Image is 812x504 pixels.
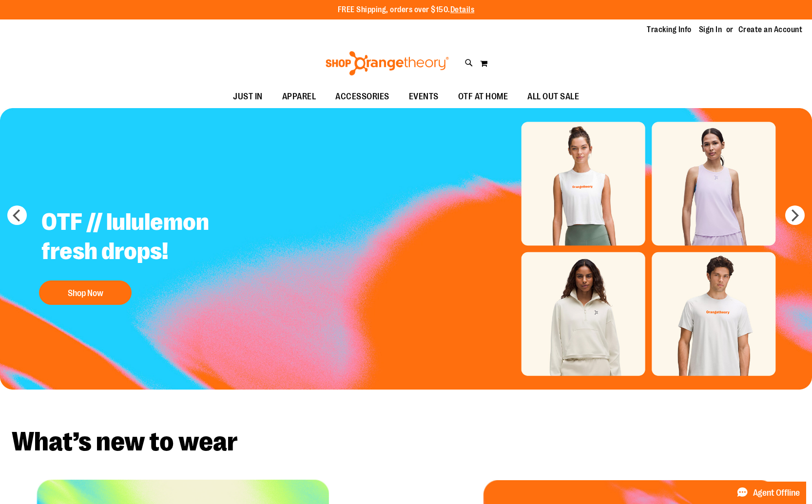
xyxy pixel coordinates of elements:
[34,200,276,310] a: OTF // lululemon fresh drops! Shop Now
[753,488,800,498] span: Agent Offline
[39,280,132,305] button: Shop Now
[738,24,803,35] a: Create an Account
[458,86,508,108] span: OTF AT HOME
[647,24,692,35] a: Tracking Info
[7,205,27,225] button: prev
[233,86,263,108] span: JUST IN
[785,205,805,225] button: next
[731,482,806,504] button: Agent Offline
[335,86,389,108] span: ACCESSORIES
[527,86,579,108] span: ALL OUT SALE
[450,5,475,14] a: Details
[324,51,450,75] img: Shop Orangetheory
[12,429,800,455] h2: What’s new to wear
[699,24,722,35] a: Sign In
[409,86,439,108] span: EVENTS
[338,4,475,16] p: FREE Shipping, orders over $150.
[282,86,316,108] span: APPAREL
[34,200,276,276] h2: OTF // lululemon fresh drops!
